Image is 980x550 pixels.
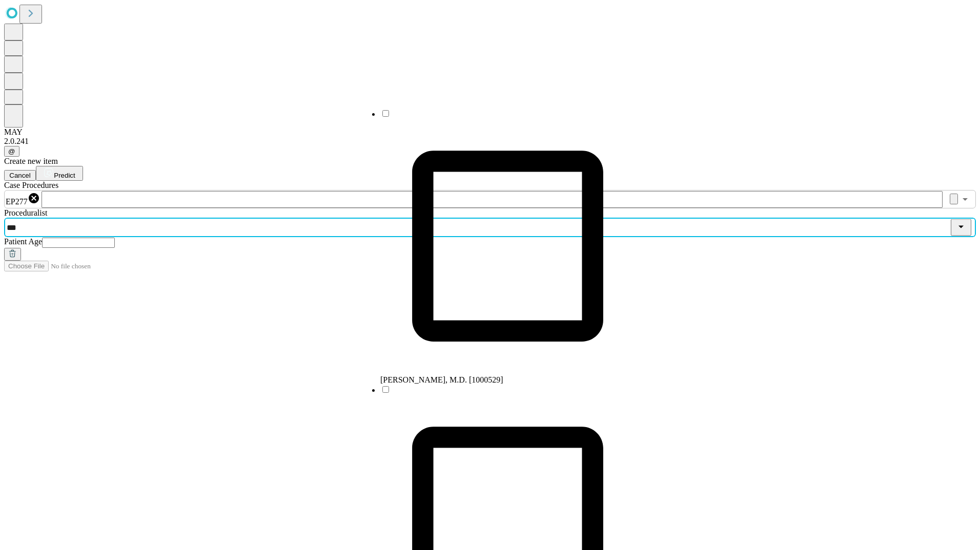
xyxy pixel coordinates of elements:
span: [PERSON_NAME], M.D. [1000529] [380,375,503,384]
span: Create new item [4,157,58,165]
button: Open [958,192,972,206]
div: 2.0.241 [4,137,976,146]
span: Patient Age [4,237,42,246]
div: MAY [4,128,976,137]
button: Close [951,219,971,236]
span: EP277 [6,197,28,206]
span: Cancel [9,172,31,179]
button: @ [4,146,19,157]
button: Clear [950,194,958,204]
div: EP277 [6,192,40,206]
button: Predict [36,166,83,181]
span: Proceduralist [4,208,47,217]
span: Predict [54,172,75,179]
span: Scheduled Procedure [4,181,58,189]
button: Cancel [4,170,36,181]
span: @ [8,147,15,155]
